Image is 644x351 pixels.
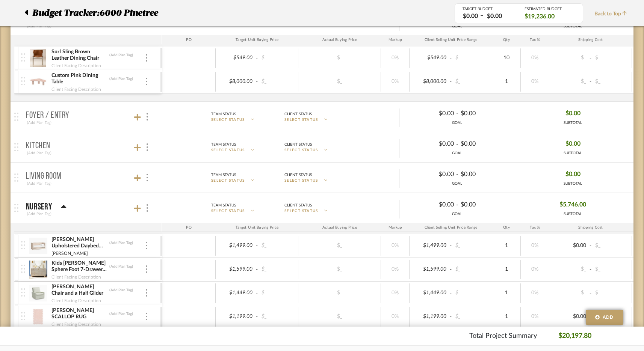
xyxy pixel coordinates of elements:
mat-expansion-panel-header: Nursery(Add Plan Tag)Team StatusSELECT STATUSClient StatusSELECT STATUS$0.00-$0.00GOAL$5,746.00SU... [11,193,633,223]
div: Shipping Cost [549,35,632,44]
img: 3dots-v.svg [147,143,148,151]
div: (Add Plan Tag) [109,76,133,81]
div: $_ [552,76,588,87]
div: $1,199.00 [412,311,449,322]
div: 0% [383,288,407,298]
img: grip.svg [14,143,18,151]
div: Target Unit Buying Price [216,223,298,232]
div: 0% [383,311,407,322]
div: Client Status [284,141,312,148]
div: $8,000.00 [218,76,255,87]
span: - [588,266,593,273]
span: $19,236.00 [525,12,555,21]
div: [PERSON_NAME] SCALLOP RUG [51,307,107,321]
div: 1 [494,311,518,322]
img: vertical-grip.svg [21,265,25,273]
div: $_ [319,264,360,275]
div: $1,599.00 [412,264,449,275]
span: - [588,289,593,297]
div: 0% [383,53,407,63]
span: SELECT STATUS [211,178,245,184]
div: $1,499.00 [412,240,449,251]
img: 8c411cf2-450e-4e7a-ac46-adff159737be_50x50.jpg [29,308,47,326]
div: Tax % [521,223,549,232]
div: (Add Plan Tag) [26,180,53,187]
div: [PERSON_NAME] [51,250,88,257]
div: GOAL [399,181,515,187]
div: $_ [552,264,588,275]
div: $_ [259,311,296,322]
span: $5,746.00 [559,199,586,211]
img: 3dots-v.svg [146,54,147,62]
div: SUBTOTAL [564,151,582,156]
p: $20,197.80 [558,331,591,341]
span: - [449,289,453,297]
div: $8,000.00 [412,76,449,87]
span: - [588,242,593,250]
div: (Add Plan Tag) [26,150,53,157]
div: 0% [523,288,547,298]
div: Kids [PERSON_NAME] Sphere Foot 7-Drawer Dresser (56") [51,260,107,273]
div: $_ [259,264,296,275]
div: $_ [319,288,360,298]
span: - [449,313,453,321]
div: $0.00 [406,138,456,150]
div: Qty [492,223,521,232]
div: 0% [383,240,407,251]
img: vertical-grip.svg [21,288,25,297]
div: $0.00 [458,108,509,119]
span: - [456,140,458,149]
div: $_ [259,288,296,298]
div: SUBTOTAL [564,181,582,187]
div: $_ [552,53,588,63]
img: 3dots-v.svg [146,313,147,320]
span: - [588,78,593,86]
div: TARGET BUDGET [463,7,513,11]
div: $1,449.00 [218,288,255,298]
div: Client Facing Description [51,321,101,328]
div: (Add Plan Tag) [109,53,133,58]
img: 3dots-v.svg [146,289,147,297]
div: Team Status [211,141,236,148]
div: SUBTOTAL [559,211,586,217]
div: $0.00 [458,138,509,150]
div: $549.00 [218,53,255,63]
span: - [456,170,458,179]
img: 6ddcef43-04ed-4b55-b518-b8279f742b4d_50x50.jpg [29,261,47,279]
div: ESTIMATED BUDGET [525,7,575,11]
div: $1,599.00 [218,264,255,275]
div: $_ [593,264,630,275]
div: Actual Buying Price [298,35,381,44]
img: 9f9548b8-5980-4331-9095-8ab492511b07_50x50.jpg [29,237,47,255]
div: Nursery(Add Plan Tag)Team StatusSELECT STATUSClient StatusSELECT STATUS$0.00-$0.00GOAL$5,746.00SU... [14,223,633,336]
div: Team Status [211,202,236,209]
span: $0.00 [565,108,581,119]
div: $1,449.00 [412,288,449,298]
div: $_ [453,311,490,322]
img: 3dots-v.svg [146,78,147,85]
div: $_ [593,288,630,298]
mat-expansion-panel-header: Foyer / Entry(Add Plan Tag)Team StatusSELECT STATUSClient StatusSELECT STATUS$0.00-$0.00GOAL$0.00... [11,102,633,132]
img: 3dots-v.svg [147,174,148,181]
div: Surf Sling Brown Leather Dining Chair [51,48,107,62]
img: 8232a67c-9f35-4d6c-994d-fbbecad3f873_50x50.jpg [29,284,47,302]
div: (Add Plan Tag) [26,211,53,217]
div: $0.00 [406,108,456,119]
div: (Add Plan Tag) [26,119,53,126]
div: $_ [593,240,630,251]
div: Team Status [211,111,236,118]
div: Client Facing Description [51,273,101,281]
span: SELECT STATUS [284,117,318,123]
span: $0.00 [565,169,581,180]
div: (Add Plan Tag) [109,264,133,269]
div: Tax % [521,35,549,44]
div: SUBTOTAL [564,120,582,126]
div: $_ [552,288,588,298]
div: GOAL [399,211,515,217]
div: 1 [494,288,518,298]
div: Markup [381,35,410,44]
div: 0% [523,240,547,251]
span: – [480,11,484,21]
div: 1 [494,76,518,87]
div: $1,499.00 [218,240,255,251]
